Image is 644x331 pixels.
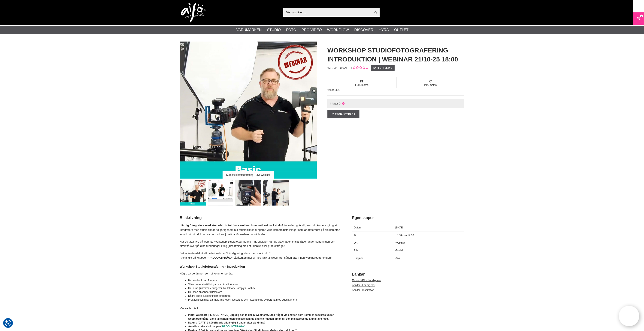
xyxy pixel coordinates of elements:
img: Kurs studiofotografering - Live webinar [180,42,317,179]
img: Vi visar några snygga ljussättningar [263,180,289,206]
a: Workflow [327,27,349,33]
span: Datum [354,226,361,229]
span: Valuta [327,88,334,91]
a: Foto [286,27,296,33]
span: 0 [339,102,340,105]
a: Outlet [394,27,408,33]
h1: Workshop Studiofotografering Introduktion | Webinar 21/10-25 18:00 [327,46,464,64]
span: 18:00 - ca 19:30 [395,234,414,237]
strong: Datum: [DATE] 18:00 (Repris tillgänglig 3 dagar efter sändning) [188,321,265,324]
a: Guider PDF - Lär dig mer [352,279,381,282]
p: Introduktionskurs i studiofotografering för dig som vill komma igång att fotografera med studiobl... [180,223,341,237]
a: Artiklar - Lär dig mer [352,284,375,287]
span: I lager [330,102,338,105]
img: Vi visar hur du ställer in blixt och kamera [235,180,261,206]
li: Hur man använder ljusmätare [188,290,341,294]
span: "PRODUKTFRÅGA" [221,325,245,328]
li: Hur olika ljusformare fungerar, Reflektor / Paraply / Softbox [188,286,341,290]
h4: Var och när? [180,306,341,310]
h2: Egenskaper [352,215,464,221]
span: 8 [641,14,642,18]
a: Pro Video [301,27,322,33]
img: logo.png [181,3,206,22]
a: Discover [354,27,373,33]
h4: Workshop Studiofotografering - Introduktion [180,264,341,269]
i: Ej i lager [341,102,345,105]
button: Samtyckesinställningar [5,319,11,327]
strong: Anmälan görs via knappen [188,325,245,328]
span: Webinar [395,241,405,244]
span: Ort [354,241,358,244]
a: Studio [267,27,281,33]
a: Produktfråga [327,110,359,118]
img: Häng med på live webinar - lär dig studiofotografering [208,180,234,206]
span: Aifo [395,257,400,260]
h2: Beskrivning [180,215,341,221]
img: Revisit consent button [5,320,11,326]
span: Tid [354,234,357,237]
div: Kurs studiofotografering - Live webinar [223,171,274,179]
a: Artiklar - Inspiration [352,289,374,292]
span: Gratis! [395,249,403,252]
span: Supplier [354,257,363,260]
strong: "PRODUKTFRÅGA" [207,256,234,259]
span: Inkl. moms [397,83,465,86]
a: 8 [633,13,644,24]
span: Pris [354,249,358,252]
span: SEK [334,88,340,91]
a: Varumärken [236,27,262,33]
strong: Plats: Webinar! [PERSON_NAME] upp dig och ta del av webinaret. Ställ frågor via chatten som komme... [188,313,334,320]
a: Sätt ett betyg [371,65,395,71]
input: Sök produkter ... [283,9,372,15]
li: Vilka kamerainställningar som är att föredra [188,282,341,286]
h2: Länkar [352,272,464,277]
li: Hur studioblixten fungerar [188,279,341,282]
img: Kurs studiofotografering - Live webinar [180,180,206,206]
p: Några av de ämnen som vi kommer beröra. [180,271,341,276]
span: [DATE] [395,226,404,229]
span: WS-WEBINAR01 [327,66,352,70]
div: Kundbetyg: 0 [352,66,368,70]
strong: Lär dig fotografera med studioblixt - fotokurs webinar. [180,224,251,227]
p: Det är kostnadsfritt att delta i webinar "Lär dig fotografera med studioblixt". Anmäl dig på knap... [180,251,341,260]
p: När du tittar live på webinar Workshop Studiofotografering - Introduktion kan du via chatten stäl... [180,240,341,249]
span: Exkl. moms [327,83,396,86]
a: Hyra [379,27,389,33]
li: Praktiska övningar att mäta ljus, egen ljussättnig och fotografering av porträtt med egen kamera [188,298,341,302]
li: Några enkla ljussättningar för porträtt [188,294,341,298]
